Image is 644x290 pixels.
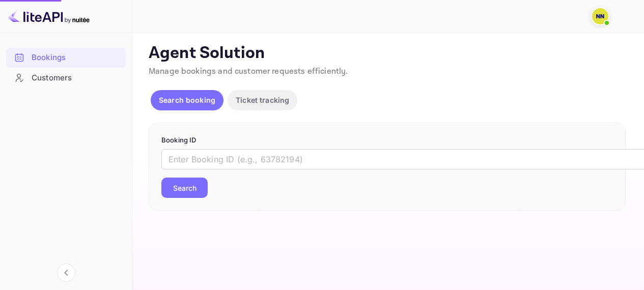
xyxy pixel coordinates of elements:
[6,68,126,87] a: Customers
[32,72,121,84] div: Customers
[57,264,75,282] button: Collapse navigation
[149,43,626,64] p: Agent Solution
[32,52,121,64] div: Bookings
[161,178,208,198] button: Search
[6,48,126,67] a: Bookings
[592,8,608,24] img: N/A N/A
[6,48,126,68] div: Bookings
[8,8,90,24] img: LiteAPI logo
[6,68,126,88] div: Customers
[159,95,215,105] p: Search booking
[149,66,348,77] span: Manage bookings and customer requests efficiently.
[236,95,289,105] p: Ticket tracking
[161,135,613,146] p: Booking ID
